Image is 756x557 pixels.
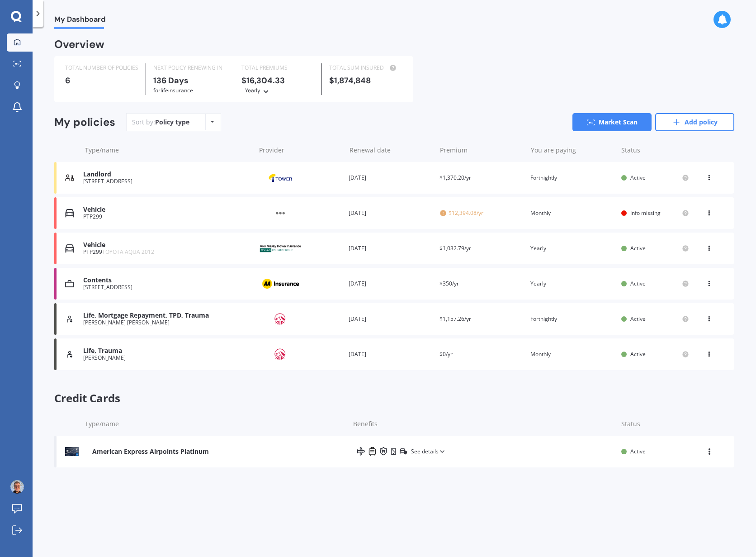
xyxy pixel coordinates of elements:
a: Market Scan [572,113,652,131]
img: Life [65,350,74,359]
img: Life [65,314,74,324]
img: Tower [258,169,303,186]
div: [STREET_ADDRESS] [83,284,250,290]
div: Yearly [530,244,614,253]
span: My Dashboard [54,15,105,27]
img: AA [258,275,303,292]
div: Landlord [83,171,250,178]
div: PTP299 [83,214,250,220]
div: Fortnightly [530,173,614,182]
div: [DATE] [349,209,432,218]
div: [DATE] [349,314,432,324]
img: AIA [258,310,303,328]
div: TOTAL PREMIUMS [241,63,315,72]
div: Vehicle [83,206,250,214]
img: AIA [258,346,303,363]
div: Overview [54,40,104,49]
img: Landlord [65,173,74,182]
span: Active [630,174,646,181]
span: See details [411,447,446,456]
img: Contents [65,279,74,288]
span: $350/yr [439,280,459,287]
div: NEXT POLICY RENEWING IN [153,63,227,72]
img: Vehicle [65,244,74,253]
div: 6 [65,76,138,85]
img: Aioi Nissay Dowa [258,240,303,257]
div: Life, Mortgage Repayment, TPD, Trauma [83,312,250,319]
div: [DATE] [349,173,432,182]
a: Add policy [655,113,734,131]
div: Monthly [530,350,614,359]
div: Yearly [530,279,614,288]
span: $1,370.20/yr [439,174,471,181]
span: Info missing [630,209,661,217]
div: Status [621,146,689,155]
span: Active [630,280,646,287]
img: American Express Airpoints Platinum [65,447,79,456]
div: Contents [83,276,250,284]
img: Other [258,205,303,222]
div: You are paying [531,146,614,155]
span: $1,157.26/yr [439,315,471,323]
span: Active [630,350,646,358]
div: Life, Trauma [83,347,250,355]
div: TOTAL NUMBER OF POLICIES [65,63,138,72]
div: [DATE] [349,279,432,288]
div: PTP299 [83,249,250,255]
div: [PERSON_NAME] [83,355,250,361]
span: $0/yr [439,350,453,358]
div: TOTAL SUM INSURED [329,63,402,72]
span: TOYOTA AQUA 2012 [102,248,154,256]
div: $1,874,848 [329,76,402,85]
div: Status [621,419,689,428]
div: Type/name [85,146,252,155]
div: [STREET_ADDRESS] [83,178,250,185]
div: Vehicle [83,241,250,249]
b: 136 Days [153,75,189,86]
span: Active [630,448,646,455]
div: [DATE] [349,244,432,253]
div: Fortnightly [530,314,614,324]
span: $12,394.08/yr [439,209,523,218]
div: Monthly [530,209,614,218]
div: [DATE] [349,350,432,359]
div: Sort by: [132,118,189,127]
span: Active [630,244,646,252]
div: [PERSON_NAME] [PERSON_NAME] [83,319,250,326]
div: American Express Airpoints Platinum [92,447,209,456]
span: $1,032.79/yr [439,244,471,252]
span: Active [630,315,646,323]
div: Renewal date [350,146,433,155]
div: Yearly [245,86,260,95]
div: Provider [259,146,342,155]
img: Vehicle [65,209,74,218]
div: Policy type [155,118,189,127]
span: Credit Cards [54,392,734,405]
div: Type/name [85,419,346,428]
div: Premium [440,146,523,155]
img: ACg8ocKdx5seK3blej_J-aVVIVM3um5nKVXynon-4mie96ABlGL7l8cu7A=s96-c [10,480,24,494]
div: $16,304.33 [241,76,315,95]
span: for Life insurance [153,86,193,94]
div: My policies [54,116,115,129]
div: Benefits [353,419,614,428]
